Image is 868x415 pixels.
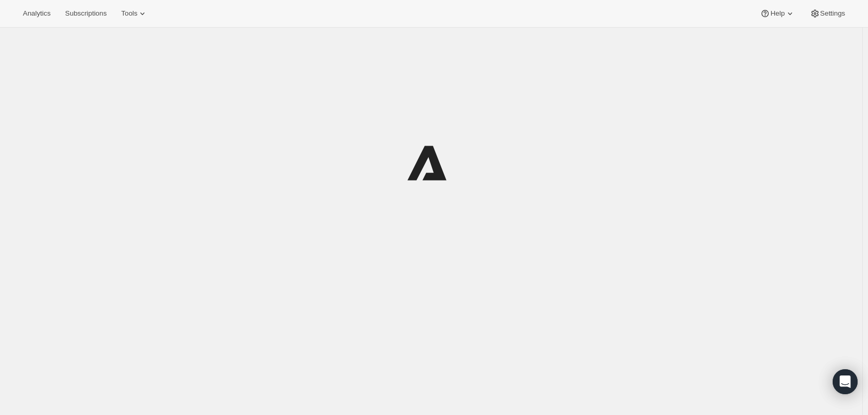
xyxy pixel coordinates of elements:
div: Open Intercom Messenger [833,369,858,394]
button: Subscriptions [59,6,113,21]
button: Tools [115,6,154,21]
span: Help [770,9,784,18]
span: Subscriptions [65,9,107,18]
button: Analytics [17,6,57,21]
span: Tools [121,9,137,18]
button: Help [754,6,801,21]
button: Settings [804,6,851,21]
span: Analytics [23,9,50,18]
span: Settings [820,9,845,18]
